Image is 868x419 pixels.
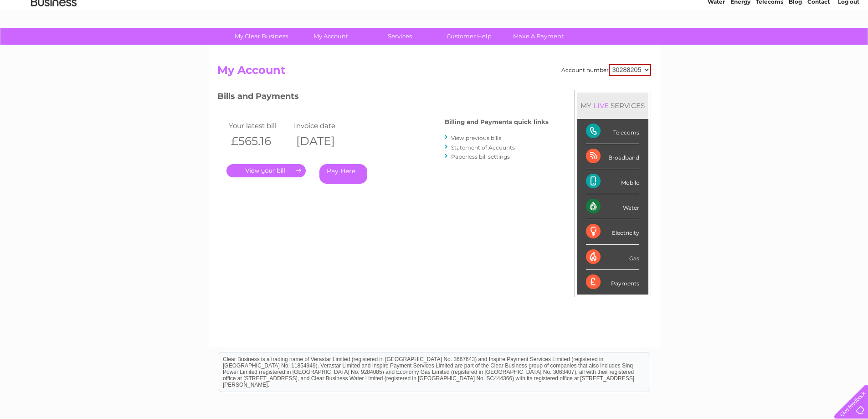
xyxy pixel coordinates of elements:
a: View previous bills [451,134,501,141]
h2: My Account [217,64,651,81]
a: Telecoms [756,39,783,46]
div: Payments [586,270,639,295]
a: Customer Help [431,28,507,45]
a: Water [708,39,725,46]
div: MY SERVICES [577,93,648,119]
div: Water [586,194,639,219]
a: Blog [789,39,802,46]
a: Log out [838,39,859,46]
td: Invoice date [292,119,357,132]
div: Telecoms [586,119,639,144]
h3: Bills and Payments [217,90,549,106]
a: 0333 014 3131 [696,5,759,16]
h4: Billing and Payments quick links [445,119,549,125]
div: LIVE [591,101,611,110]
td: Your latest bill [226,119,292,132]
a: . [226,164,306,177]
div: Mobile [586,169,639,194]
a: Energy [730,39,750,46]
th: £565.16 [226,132,292,150]
a: My Account [293,28,368,45]
div: Gas [586,245,639,270]
div: Electricity [586,219,639,244]
a: Make A Payment [501,28,576,45]
th: [DATE] [292,132,357,150]
a: Pay Here [319,164,367,184]
a: Paperless bill settings [451,153,510,160]
a: Statement of Accounts [451,144,515,151]
div: Broadband [586,144,639,169]
a: Contact [807,39,830,46]
div: Account number [561,64,651,76]
a: My Clear Business [224,28,299,45]
img: logo.png [31,24,77,52]
a: Services [362,28,437,45]
div: Clear Business is a trading name of Verastar Limited (registered in [GEOGRAPHIC_DATA] No. 3667643... [219,5,650,44]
